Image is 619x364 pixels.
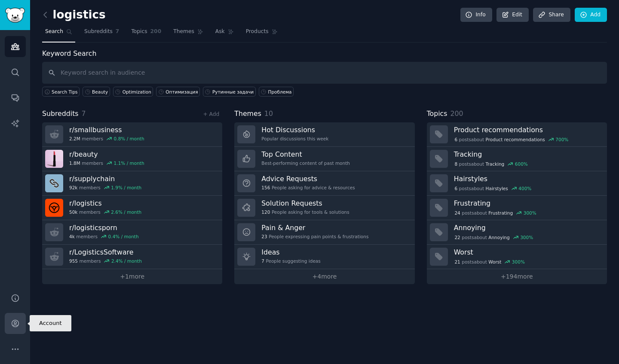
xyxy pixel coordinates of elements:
[261,160,350,166] div: Best-performing content of past month
[84,28,113,36] span: Subreddits
[427,220,607,245] a: Annoying22postsaboutAnnoying300%
[69,234,75,240] span: 4k
[518,185,531,191] div: 400 %
[108,234,139,240] div: 0.4 % / month
[69,185,141,191] div: members
[42,196,222,220] a: r/logistics50kmembers2.6% / month
[42,87,80,97] button: Search Tips
[42,109,79,119] span: Subreddits
[261,209,270,215] span: 120
[45,28,63,36] span: Search
[128,25,164,42] a: Topics200
[123,89,151,95] div: Optimization
[261,234,267,240] span: 23
[427,269,607,284] a: +194more
[212,25,237,42] a: Ask
[454,259,460,265] span: 21
[234,196,414,220] a: Solution Requests120People asking for tools & solutions
[83,87,110,97] a: Beauty
[454,223,601,232] h3: Annoying
[261,174,355,183] h3: Advice Requests
[131,28,147,36] span: Topics
[173,28,194,36] span: Themes
[454,258,526,266] div: post s about
[454,234,460,240] span: 22
[454,248,601,257] h3: Worst
[512,259,525,265] div: 300 %
[69,174,141,183] h3: r/ supplychain
[454,174,601,183] h3: Hairstyles
[114,136,144,142] div: 0.8 % / month
[45,174,63,192] img: supplychain
[261,223,368,232] h3: Pain & Anger
[234,245,414,269] a: Ideas7People suggesting ideas
[69,258,78,264] span: 955
[259,87,294,97] a: Проблема
[261,248,320,257] h3: Ideas
[454,160,529,168] div: post s about
[69,185,77,191] span: 92k
[203,111,219,117] a: + Add
[261,150,350,159] h3: Top Content
[156,87,200,97] a: Оптимизация
[111,209,141,215] div: 2.6 % / month
[427,196,607,220] a: Frustrating24postsaboutFrustrating300%
[42,25,75,42] a: Search
[42,49,96,58] label: Keyword Search
[261,125,328,134] h3: Hot Discussions
[42,220,222,245] a: r/logisticsporn4kmembers0.4% / month
[454,199,601,208] h3: Frustrating
[42,269,222,284] a: +1more
[215,28,225,36] span: Ask
[114,160,144,166] div: 1.1 % / month
[52,89,78,95] span: Search Tips
[234,122,414,147] a: Hot DiscussionsPopular discussions this week
[427,245,607,269] a: Worst21postsaboutWorst300%
[69,209,77,215] span: 50k
[533,8,570,22] a: Share
[69,258,142,264] div: members
[42,122,222,147] a: r/smallbusiness2.2Mmembers0.8% / month
[42,62,607,84] input: Keyword search in audience
[575,8,607,22] a: Add
[427,147,607,171] a: Tracking8postsaboutTracking600%
[212,89,254,95] div: Рутинные задачи
[42,171,222,196] a: r/supplychain92kmembers1.9% / month
[555,136,568,143] div: 700 %
[454,136,457,143] span: 6
[69,223,139,232] h3: r/ logisticsporn
[150,28,162,36] span: 200
[69,136,144,142] div: members
[454,209,537,217] div: post s about
[261,234,368,240] div: People expressing pain points & frustrations
[111,258,142,264] div: 2.4 % / month
[45,199,63,217] img: logistics
[69,136,80,142] span: 2.2M
[427,122,607,147] a: Product recommendations6postsaboutProduct recommendations700%
[234,220,414,245] a: Pain & Anger23People expressing pain points & frustrations
[234,109,261,119] span: Themes
[234,147,414,171] a: Top ContentBest-performing content of past month
[92,89,108,95] div: Beauty
[427,109,447,119] span: Topics
[454,185,457,191] span: 6
[486,185,508,191] span: Hairstyles
[450,109,463,118] span: 200
[454,125,601,134] h3: Product recommendations
[454,161,457,167] span: 8
[454,234,534,241] div: post s about
[69,160,80,166] span: 1.8M
[454,185,532,192] div: post s about
[454,210,460,216] span: 24
[488,210,513,216] span: Frustrating
[45,150,63,168] img: beauty
[69,234,139,240] div: members
[261,209,349,215] div: People asking for tools & solutions
[234,269,414,284] a: +4more
[42,147,222,171] a: r/beauty1.8Mmembers1.1% / month
[427,171,607,196] a: Hairstyles6postsaboutHairstyles400%
[261,185,355,191] div: People asking for advice & resources
[69,150,144,159] h3: r/ beauty
[488,234,509,240] span: Annoying
[69,160,144,166] div: members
